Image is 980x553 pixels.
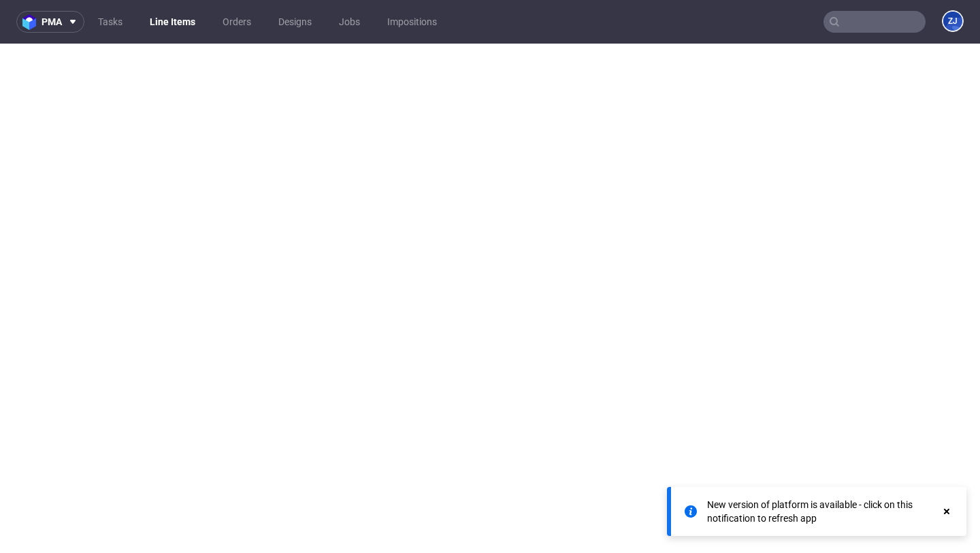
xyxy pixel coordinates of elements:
button: pma [16,11,84,33]
a: Orders [214,11,259,33]
a: Impositions [379,11,445,33]
span: pma [42,17,62,27]
img: logo [22,14,42,30]
a: Designs [270,11,320,33]
a: Tasks [90,11,131,33]
figcaption: ZJ [943,12,962,31]
a: Jobs [331,11,368,33]
div: New version of platform is available - click on this notification to refresh app [707,498,941,525]
a: Line Items [142,11,203,33]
